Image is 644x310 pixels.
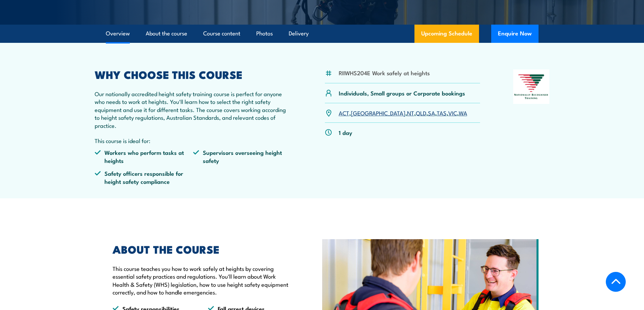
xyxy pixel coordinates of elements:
[289,25,309,43] a: Delivery
[339,69,430,77] li: RIIWHS204E Work safely at heights
[448,109,457,117] a: VIC
[95,148,193,164] li: Workers who perform tasks at heights
[414,25,479,43] a: Upcoming Schedule
[256,25,273,43] a: Photos
[95,169,193,185] li: Safety officers responsible for height safety compliance
[146,25,187,43] a: About the course
[459,109,467,117] a: WA
[407,109,414,117] a: NT
[113,244,291,254] h2: ABOUT THE COURSE
[95,137,292,144] p: This course is ideal for:
[95,69,292,79] h2: WHY CHOOSE THIS COURSE
[339,109,467,117] p: , , , , , , ,
[339,109,349,117] a: ACT
[339,89,465,97] p: Individuals, Small groups or Corporate bookings
[351,109,405,117] a: [GEOGRAPHIC_DATA]
[416,109,426,117] a: QLD
[491,25,539,43] button: Enquire Now
[428,109,435,117] a: SA
[437,109,447,117] a: TAS
[339,129,352,136] p: 1 day
[513,69,550,104] img: Nationally Recognised Training logo.
[106,25,130,43] a: Overview
[113,264,291,296] p: This course teaches you how to work safely at heights by covering essential safety practices and ...
[203,25,240,43] a: Course content
[95,90,292,129] p: Our nationally accredited height safety training course is perfect for anyone who needs to work a...
[193,148,292,164] li: Supervisors overseeing height safety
